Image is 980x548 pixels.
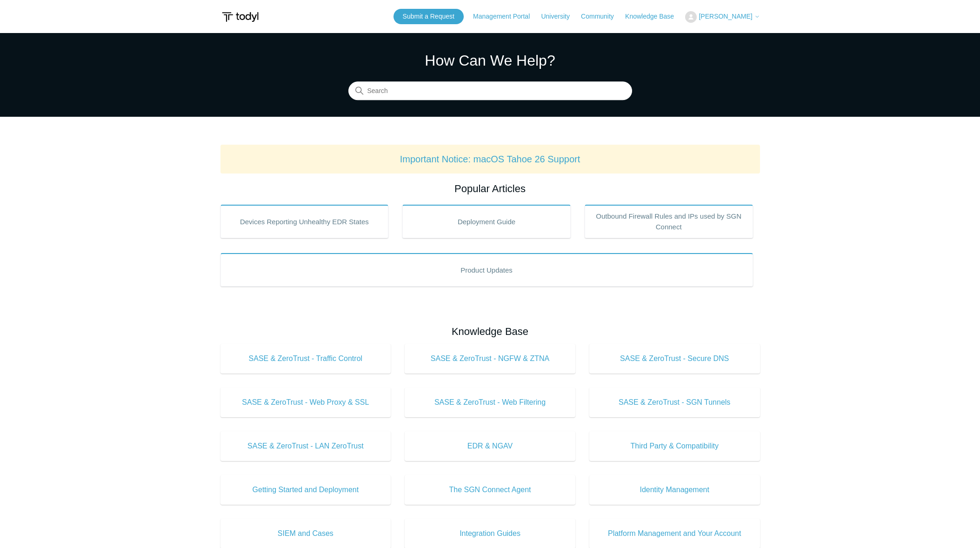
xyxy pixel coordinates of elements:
[419,353,561,364] span: SASE & ZeroTrust - NGFW & ZTNA
[419,441,561,452] span: EDR & NGAV
[220,344,391,374] a: SASE & ZeroTrust - Traffic Control
[234,441,377,452] span: SASE & ZeroTrust - LAN ZeroTrust
[234,397,377,408] span: SASE & ZeroTrust - Web Proxy & SSL
[419,528,561,539] span: Integration Guides
[541,12,579,21] a: University
[220,324,760,339] h2: Knowledge Base
[589,388,760,417] a: SASE & ZeroTrust - SGN Tunnels
[220,205,389,238] a: Devices Reporting Unhealthy EDR States
[220,181,760,196] h2: Popular Articles
[402,205,571,238] a: Deployment Guide
[589,475,760,505] a: Identity Management
[220,431,391,461] a: SASE & ZeroTrust - LAN ZeroTrust
[603,353,746,364] span: SASE & ZeroTrust - Secure DNS
[473,12,539,21] a: Management Portal
[234,353,377,364] span: SASE & ZeroTrust - Traffic Control
[603,397,746,408] span: SASE & ZeroTrust - SGN Tunnels
[589,431,760,461] a: Third Party & Compatibility
[400,154,580,164] a: Important Notice: macOS Tahoe 26 Support
[603,528,746,539] span: Platform Management and Your Account
[234,528,377,539] span: SIEM and Cases
[220,8,260,26] img: Todyl Support Center Help Center home page
[220,475,391,505] a: Getting Started and Deployment
[393,9,464,24] a: Submit a Request
[685,11,760,23] button: [PERSON_NAME]
[603,484,746,495] span: Identity Management
[581,12,623,21] a: Community
[603,441,746,452] span: Third Party & Compatibility
[234,484,377,495] span: Getting Started and Deployment
[589,344,760,374] a: SASE & ZeroTrust - Secure DNS
[585,205,753,238] a: Outbound Firewall Rules and IPs used by SGN Connect
[419,397,561,408] span: SASE & ZeroTrust - Web Filtering
[220,253,753,287] a: Product Updates
[625,12,683,21] a: Knowledge Base
[405,475,575,505] a: The SGN Connect Agent
[699,13,752,20] span: [PERSON_NAME]
[220,388,391,417] a: SASE & ZeroTrust - Web Proxy & SSL
[348,82,632,100] input: Search
[405,388,575,417] a: SASE & ZeroTrust - Web Filtering
[348,49,632,72] h1: How Can We Help?
[405,431,575,461] a: EDR & NGAV
[405,344,575,374] a: SASE & ZeroTrust - NGFW & ZTNA
[419,484,561,495] span: The SGN Connect Agent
